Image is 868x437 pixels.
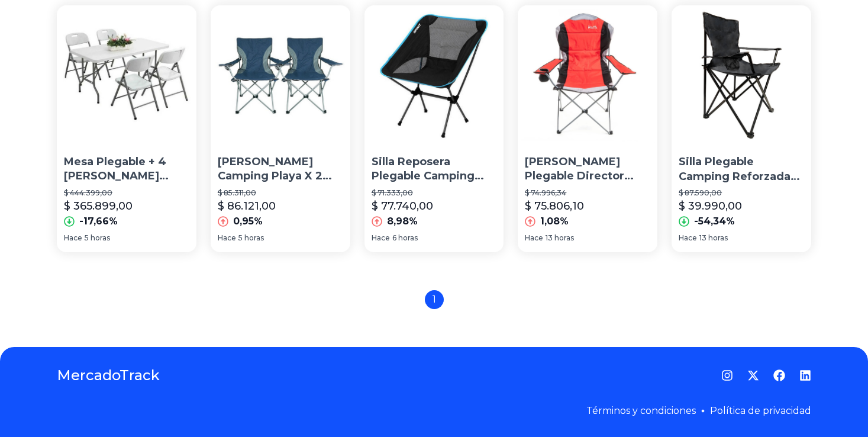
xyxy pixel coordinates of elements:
[218,198,276,214] p: $ 86.121,00
[525,233,543,243] span: Hace
[64,188,189,198] p: $ 444.399,00
[64,198,133,214] p: $ 365.899,00
[546,233,574,243] span: 13 horas
[372,188,497,198] p: $ 71.333,00
[721,369,733,381] a: Instagram
[747,369,759,381] a: Twitter
[392,233,418,243] span: 6 horas
[679,198,742,214] p: $ 39.990,00
[238,233,264,243] span: 5 horas
[773,369,785,381] a: Facebook
[586,405,696,416] a: Términos y condiciones
[372,198,433,214] p: $ 77.740,00
[218,188,343,198] p: $ 85.311,00
[540,214,569,229] p: 1,08%
[518,5,657,252] a: Silla Sillon Plegable Director Acolchada Outdoor Camping [PERSON_NAME] Plegable Director Acolchad...
[211,5,350,252] a: Silla Sillón Camping Playa X 2 Plegable Director Reforzado[PERSON_NAME] Camping Playa X 2 Plegabl...
[364,5,504,252] a: Silla Reposera Plegable Camping Spinit C/ Bolso PlayaSilla Reposera Plegable Camping Spinit C/ [G...
[672,5,811,145] img: Silla Plegable Camping Reforzada Respaldo Bolsillo Liviana
[211,5,350,145] img: Silla Sillón Camping Playa X 2 Plegable Director Reforzado
[387,214,418,229] p: 8,98%
[372,155,497,184] p: Silla Reposera Plegable Camping Spinit C/ [GEOGRAPHIC_DATA]
[679,233,697,243] span: Hace
[233,214,263,229] p: 0,95%
[218,233,236,243] span: Hace
[57,5,196,252] a: Mesa Plegable + 4 Sillas Camping Valija De Plástico Jardín Mesa Plegable + 4 [PERSON_NAME] Campin...
[218,155,343,184] p: [PERSON_NAME] Camping Playa X 2 Plegable Director Reforzado
[525,198,584,214] p: $ 75.806,10
[364,5,504,145] img: Silla Reposera Plegable Camping Spinit C/ Bolso Playa
[372,233,390,243] span: Hace
[85,233,110,243] span: 5 horas
[679,188,804,198] p: $ 87.590,00
[525,188,650,198] p: $ 74.996,34
[699,233,728,243] span: 13 horas
[57,366,160,385] a: MercadoTrack
[710,405,811,416] a: Política de privacidad
[57,5,196,145] img: Mesa Plegable + 4 Sillas Camping Valija De Plástico Jardín
[518,5,657,145] img: Silla Sillon Plegable Director Acolchada Outdoor Camping
[64,233,82,243] span: Hace
[799,369,811,381] a: LinkedIn
[79,214,118,229] p: -17,66%
[694,214,735,229] p: -54,34%
[672,5,811,252] a: Silla Plegable Camping Reforzada Respaldo Bolsillo LivianaSilla Plegable Camping Reforzada Respal...
[64,155,189,184] p: Mesa Plegable + 4 [PERSON_NAME] Camping Valija De Plástico Jardín
[525,155,650,184] p: [PERSON_NAME] Plegable Director Acolchada Outdoor Camping
[679,155,804,184] p: Silla Plegable Camping Reforzada Respaldo Bolsillo Liviana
